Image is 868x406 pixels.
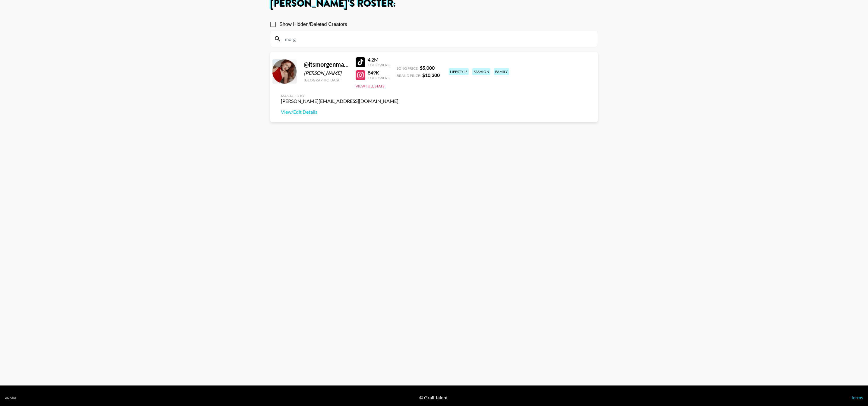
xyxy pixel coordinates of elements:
[304,70,348,76] div: [PERSON_NAME]
[304,61,348,68] div: @ itsmorgenmarie
[422,72,440,78] strong: $ 10,300
[420,65,435,71] strong: $ 5,000
[368,76,389,80] div: Followers
[449,68,469,75] div: lifestyle
[851,395,863,400] a: Terms
[281,94,398,98] div: Managed By
[281,34,594,44] input: Search by User Name
[5,396,16,400] div: v [DATE]
[281,98,398,104] div: [PERSON_NAME][EMAIL_ADDRESS][DOMAIN_NAME]
[472,68,490,75] div: fashion
[356,84,384,88] button: View Full Stats
[281,109,398,115] a: View/Edit Details
[397,73,421,78] span: Brand Price:
[304,78,348,82] div: [GEOGRAPHIC_DATA]
[494,68,509,75] div: family
[279,21,347,28] span: Show Hidden/Deleted Creators
[397,66,419,71] span: Song Price:
[368,70,389,76] div: 849K
[419,395,448,401] div: © Grail Talent
[368,63,389,67] div: Followers
[368,57,389,63] div: 4.2M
